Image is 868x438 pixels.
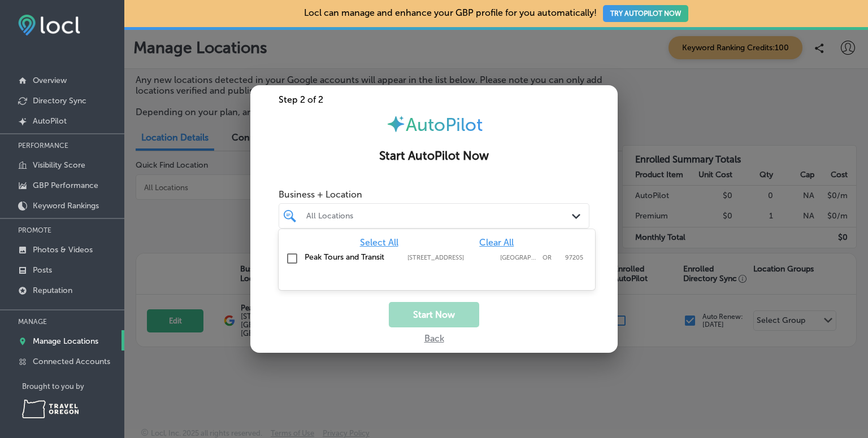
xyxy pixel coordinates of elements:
p: Manage Locations [33,336,98,346]
button: Start Now [389,302,479,327]
p: Posts [33,265,52,275]
label: 97205 [565,254,583,261]
p: AutoPilot [33,116,67,126]
p: GBP Performance [33,181,98,190]
p: Directory Sync [33,96,86,106]
span: Business + Location [279,189,589,200]
h2: Start AutoPilot Now [264,149,604,163]
span: Clear All [479,237,514,248]
label: Portland [500,254,537,261]
div: All Locations [306,211,573,221]
p: Overview [33,76,67,85]
p: Photos & Videos [33,245,93,255]
label: 519 SW Park Ave Suite 202 [407,254,494,261]
span: Select All [360,237,398,248]
p: Connected Accounts [33,357,110,366]
img: fda3e92497d09a02dc62c9cd864e3231.png [18,15,80,36]
label: OR [542,254,559,261]
img: autopilot-icon [386,114,406,134]
div: Step 2 of 2 [250,94,618,105]
button: TRY AUTOPILOT NOW [603,5,688,22]
p: Reputation [33,286,72,295]
span: AutoPilot [406,114,483,135]
div: Back [250,327,618,344]
p: Visibility Score [33,160,85,170]
label: Peak Tours and Transit [305,252,396,262]
p: Keyword Rankings [33,201,99,211]
p: Brought to you by [22,382,124,391]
